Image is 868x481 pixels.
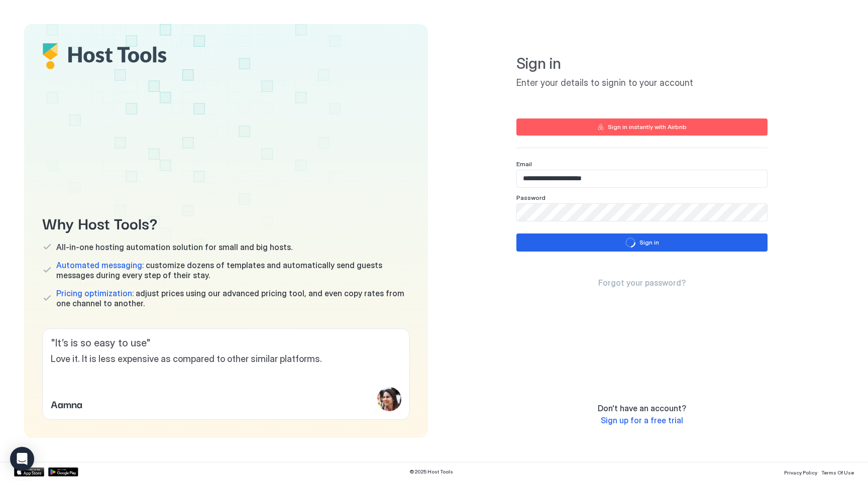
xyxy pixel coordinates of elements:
[608,123,687,132] div: Sign in instantly with Airbnb
[409,468,453,475] span: © 2025 Host Tools
[598,278,686,288] a: Forgot your password?
[517,204,767,221] input: Input Field
[14,467,44,476] a: App Store
[639,238,659,247] div: Sign in
[10,447,34,471] div: Open Intercom Messenger
[784,466,817,477] a: Privacy Policy
[56,288,134,298] span: Pricing optimization:
[516,194,546,201] span: Password
[56,288,410,308] span: adjust prices using our advanced pricing tool, and even copy rates from one channel to another.
[516,160,532,168] span: Email
[48,467,78,476] a: Google Play Store
[51,353,401,365] span: Love it. It is less expensive as compared to other similar platforms.
[51,337,401,349] span: " It’s is so easy to use "
[56,260,144,270] span: Automated messaging:
[56,242,292,252] span: All-in-one hosting automation solution for small and big hosts.
[51,396,82,411] span: Aamna
[42,211,410,234] span: Why Host Tools?
[821,466,854,477] a: Terms Of Use
[516,54,768,73] span: Sign in
[625,237,635,248] div: loading
[516,233,768,252] button: loadingSign in
[517,170,767,187] input: Input Field
[516,77,768,89] span: Enter your details to signin to your account
[56,260,410,280] span: customize dozens of templates and automatically send guests messages during every step of their s...
[601,415,683,426] a: Sign up for a free trial
[516,118,768,136] button: Sign in instantly with Airbnb
[377,387,401,411] div: profile
[821,469,854,475] span: Terms Of Use
[784,469,817,475] span: Privacy Policy
[598,403,686,413] span: Don't have an account?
